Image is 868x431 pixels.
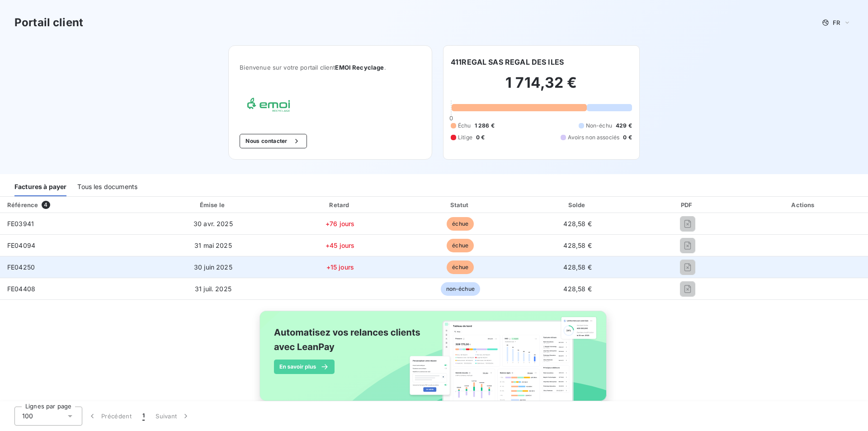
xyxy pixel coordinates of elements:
[82,407,137,426] button: Précédent
[563,285,591,293] span: 428,58 €
[833,19,840,26] span: FR
[449,114,453,122] span: 0
[451,57,564,67] h6: 411REGAL SAS REGAL DES ILES
[7,201,38,208] div: Référence
[325,220,354,227] span: +76 jours
[195,285,231,293] span: 31 juil. 2025
[251,305,617,417] img: banner
[240,93,297,119] img: Company logo
[741,200,866,209] div: Actions
[7,220,34,227] span: FE03941
[7,263,35,271] span: FE04250
[458,133,472,142] span: Litige
[14,177,66,196] div: Factures à payer
[194,242,232,249] span: 31 mai 2025
[240,134,307,148] button: Nous contacter
[335,64,384,71] span: EMOI Recyclage
[281,200,399,209] div: Retard
[637,200,738,209] div: PDF
[240,64,421,71] span: Bienvenue sur votre portail client .
[563,242,591,249] span: 428,58 €
[568,133,619,142] span: Avoirs non associés
[7,285,35,293] span: FE04408
[451,74,632,101] h2: 1 714,32 €
[447,217,474,231] span: échue
[326,263,354,271] span: +15 jours
[458,122,471,130] span: Échu
[149,200,278,209] div: Émise le
[193,220,233,227] span: 30 avr. 2025
[441,282,480,296] span: non-échue
[563,263,591,271] span: 428,58 €
[7,242,35,249] span: FE04094
[616,122,632,130] span: 429 €
[142,412,145,421] span: 1
[522,200,634,209] div: Solde
[447,260,474,274] span: échue
[77,177,137,196] div: Tous les documents
[14,14,83,31] h3: Portail client
[137,407,150,426] button: 1
[22,412,33,421] span: 100
[150,407,196,426] button: Suivant
[325,242,354,249] span: +45 jours
[447,239,474,252] span: échue
[563,220,591,227] span: 428,58 €
[586,122,612,130] span: Non-échu
[476,133,485,142] span: 0 €
[194,263,232,271] span: 30 juin 2025
[42,201,50,209] span: 4
[475,122,495,130] span: 1 286 €
[403,200,518,209] div: Statut
[623,133,632,142] span: 0 €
